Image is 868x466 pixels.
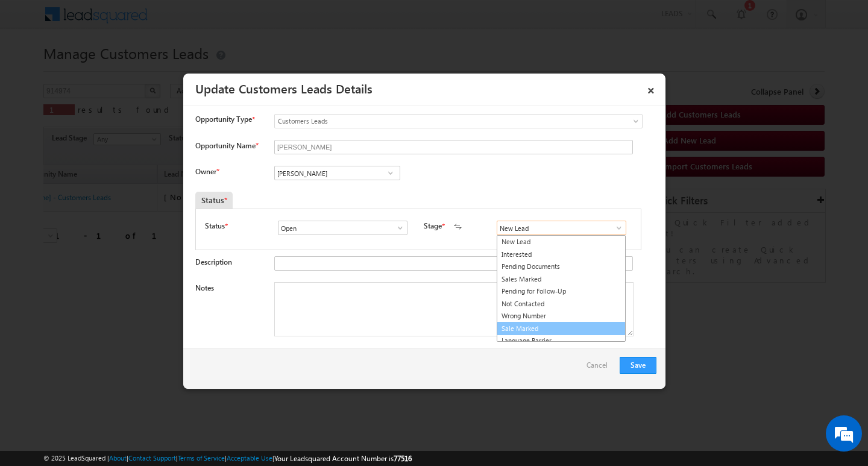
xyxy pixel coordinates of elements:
[278,221,407,235] input: Type to Search
[109,454,127,462] a: About
[274,166,400,180] input: Type to Search
[275,116,593,127] span: Customers Leads
[195,192,233,209] div: Status
[195,114,252,125] span: Opportunity Type
[641,78,661,99] a: ×
[274,114,643,128] a: Customers Leads
[16,112,220,361] textarea: Type your message and hit 'Enter'
[43,453,412,464] span: © 2025 LeadSquared | | | | |
[497,260,625,273] a: Pending Documents
[497,236,625,248] a: New Lead
[128,454,176,462] a: Contact Support
[195,80,373,96] a: Update Customers Leads Details
[198,6,227,35] div: Minimize live chat window
[195,141,258,150] label: Opportunity Name
[205,221,225,231] label: Status
[497,273,625,286] a: Sales Marked
[274,454,412,463] span: Your Leadsquared Account Number is
[63,63,203,79] div: Chat with us now
[497,322,626,336] a: Sale Marked
[497,248,625,261] a: Interested
[195,283,214,292] label: Notes
[497,298,625,310] a: Not Contacted
[389,222,404,234] a: Show All Items
[497,221,626,235] input: Type to Search
[195,257,232,266] label: Description
[227,454,272,462] a: Acceptable Use
[178,454,225,462] a: Terms of Service
[497,285,625,298] a: Pending for Follow-Up
[620,357,656,374] button: Save
[424,221,442,231] label: Stage
[164,371,219,388] em: Start Chat
[383,167,398,179] a: Show All Items
[20,63,51,79] img: d_60004797649_company_0_60004797649
[608,222,623,234] a: Show All Items
[195,167,219,176] label: Owner
[497,335,625,347] a: Language Barrier
[587,357,614,380] a: Cancel
[497,310,625,323] a: Wrong Number
[394,454,412,463] span: 77516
